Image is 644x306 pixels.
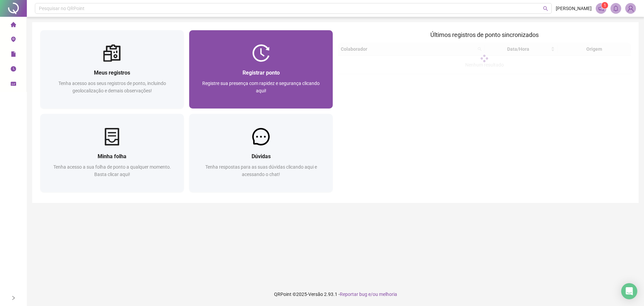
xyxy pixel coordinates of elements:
span: schedule [11,78,16,91]
span: Últimos registros de ponto sincronizados [430,31,539,38]
span: search [543,6,548,11]
a: Registrar pontoRegistre sua presença com rapidez e segurança clicando aqui! [189,30,333,108]
a: Minha folhaTenha acesso a sua folha de ponto a qualquer momento. Basta clicar aqui! [40,114,184,192]
span: environment [11,34,16,47]
span: Dúvidas [252,153,271,160]
sup: 1 [601,2,608,9]
span: Tenha acesso aos seus registros de ponto, incluindo geolocalização e demais observações! [58,81,166,93]
a: DúvidasTenha respostas para as suas dúvidas clicando aqui e acessando o chat! [189,114,333,192]
span: Reportar bug e/ou melhoria [340,292,397,297]
span: Tenha acesso a sua folha de ponto a qualquer momento. Basta clicar aqui! [53,164,171,177]
footer: QRPoint © 2025 - 2.93.1 - [27,282,644,306]
span: 1 [604,3,606,8]
span: Registre sua presença com rapidez e segurança clicando aqui! [202,81,320,93]
span: Minha folha [98,153,126,160]
a: Meus registrosTenha acesso aos seus registros de ponto, incluindo geolocalização e demais observa... [40,30,184,108]
span: home [11,19,16,32]
span: right [11,296,16,300]
span: Tenha respostas para as suas dúvidas clicando aqui e acessando o chat! [205,164,317,177]
span: [PERSON_NAME] [556,5,592,12]
span: Meus registros [94,70,130,76]
img: 86158 [626,3,636,13]
span: file [11,48,16,62]
span: Versão [308,292,323,297]
span: clock-circle [11,63,16,77]
span: bell [613,5,619,11]
div: Open Intercom Messenger [621,283,637,299]
span: notification [598,5,604,11]
span: Registrar ponto [243,70,280,76]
